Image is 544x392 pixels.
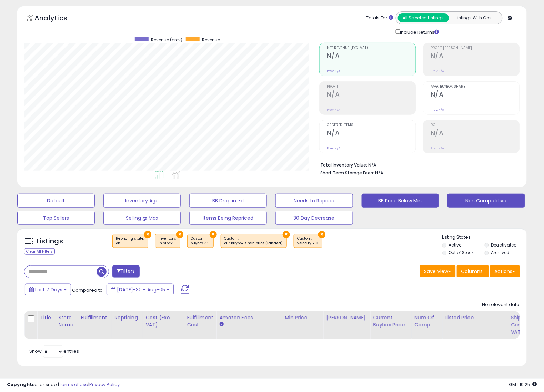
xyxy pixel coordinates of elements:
[37,237,63,246] h5: Listings
[176,231,183,238] button: ×
[275,194,353,208] button: Needs to Reprice
[145,314,181,329] div: Cost (Exc. VAT)
[117,286,165,293] span: [DATE]-30 - Aug-05
[191,241,210,246] div: buybox < 5
[7,382,120,389] div: seller snap | |
[491,242,517,248] label: Deactivated
[431,129,520,139] h2: N/A
[7,382,32,388] strong: Copyright
[398,13,449,22] button: All Selected Listings
[327,69,340,73] small: Prev: N/A
[298,236,319,246] span: Custom:
[431,85,520,89] span: Avg. Buybox Share
[58,314,75,329] div: Store Name
[362,194,439,208] button: BB Price Below Min
[490,265,520,277] button: Actions
[81,314,109,321] div: Fulfillment
[116,241,144,246] div: on
[17,194,95,208] button: Default
[29,348,79,355] span: Show: entries
[431,108,444,112] small: Prev: N/A
[327,85,416,89] span: Profit
[89,382,120,388] a: Privacy Policy
[24,248,55,255] div: Clear All Filters
[202,37,220,43] span: Revenue
[431,69,444,73] small: Prev: N/A
[59,382,88,388] a: Terms of Use
[298,241,319,246] div: velocity = 0
[375,170,383,176] span: N/A
[283,231,290,238] button: ×
[491,250,510,255] label: Archived
[219,321,223,328] small: Amazon Fees.
[103,194,181,208] button: Inventory Age
[509,382,537,388] span: 2025-08-13 19:25 GMT
[482,302,520,308] div: No relevant data
[327,91,416,100] h2: N/A
[320,160,515,169] li: N/A
[414,314,440,329] div: Num of Comp.
[107,284,174,295] button: [DATE]-30 - Aug-05
[34,13,81,24] h5: Analytics
[318,231,325,238] button: ×
[373,314,409,329] div: Current Buybox Price
[431,46,520,50] span: Profit [PERSON_NAME]
[17,211,95,225] button: Top Sellers
[327,52,416,61] h2: N/A
[159,236,177,246] span: Inventory :
[112,265,139,278] button: Filters
[40,314,52,321] div: Title
[151,37,182,43] span: Revenue (prev)
[431,52,520,61] h2: N/A
[219,314,279,321] div: Amazon Fees
[449,13,500,22] button: Listings With Cost
[320,170,374,176] b: Short Term Storage Fees:
[224,236,283,246] span: Custom:
[224,241,283,246] div: cur buybox < min price (landed)
[442,234,527,241] p: Listing States:
[114,314,140,321] div: Repricing
[420,265,456,277] button: Save View
[449,242,461,248] label: Active
[144,231,151,238] button: ×
[431,123,520,127] span: ROI
[449,250,474,255] label: Out of Stock
[445,314,505,321] div: Listed Price
[210,231,217,238] button: ×
[320,162,367,168] b: Total Inventory Value:
[189,211,267,225] button: Items Being Repriced
[72,287,104,293] span: Compared to:
[327,129,416,139] h2: N/A
[191,236,210,246] span: Custom:
[275,211,353,225] button: 30 Day Decrease
[25,284,71,295] button: Last 7 Days
[327,108,340,112] small: Prev: N/A
[431,146,444,150] small: Prev: N/A
[116,236,144,246] span: Repricing state :
[327,146,340,150] small: Prev: N/A
[285,314,320,321] div: Min Price
[103,211,181,225] button: Selling @ Max
[189,194,267,208] button: BB Drop in 7d
[431,91,520,100] h2: N/A
[457,265,489,277] button: Columns
[327,123,416,127] span: Ordered Items
[187,314,213,329] div: Fulfillment Cost
[35,286,62,293] span: Last 7 Days
[447,194,525,208] button: Non Competitive
[391,28,447,36] div: Include Returns
[366,15,393,21] div: Totals For
[326,314,367,321] div: [PERSON_NAME]
[461,268,483,275] span: Columns
[327,46,416,50] span: Net Revenue (Exc. VAT)
[159,241,177,246] div: in stock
